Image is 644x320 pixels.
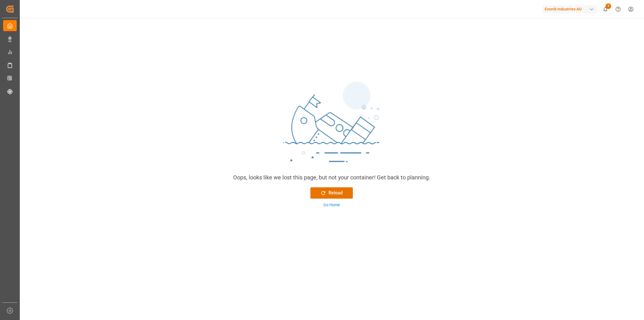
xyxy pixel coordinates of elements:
[233,173,430,182] div: Oops, looks like we lost this page, but not your container! Get back to planning.
[542,5,597,13] div: Evonik Industries AG
[612,3,624,16] button: Help Center
[310,187,353,199] button: Reload
[542,4,599,14] button: Evonik Industries AG
[599,3,612,16] button: show 4 new notifications
[606,3,611,9] span: 4
[247,79,417,173] img: sinking_ship.png
[310,202,353,208] button: Go Home
[323,202,340,208] div: Go Home
[320,190,343,196] div: Reload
